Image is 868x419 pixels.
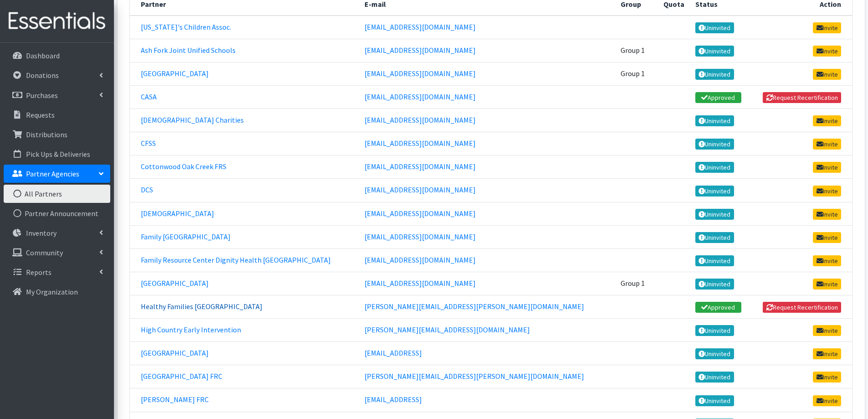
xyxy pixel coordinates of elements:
a: Invite [813,139,841,150]
a: [EMAIL_ADDRESS][DOMAIN_NAME] [365,115,476,124]
a: [EMAIL_ADDRESS][DOMAIN_NAME] [365,255,476,264]
a: [GEOGRAPHIC_DATA] [141,279,209,288]
a: [EMAIL_ADDRESS][DOMAIN_NAME] [365,46,476,55]
p: Reports [26,268,51,277]
a: Uninvited [695,395,734,406]
a: Invite [813,162,841,173]
a: Partner Agencies [4,165,110,183]
a: [PERSON_NAME][EMAIL_ADDRESS][DOMAIN_NAME] [365,325,530,334]
a: [EMAIL_ADDRESS][DOMAIN_NAME] [365,69,476,78]
a: [GEOGRAPHIC_DATA] [141,69,209,78]
button: Request Recertification [763,302,841,313]
a: Invite [813,255,841,266]
a: Invite [813,69,841,80]
a: [EMAIL_ADDRESS][DOMAIN_NAME] [365,232,476,241]
a: Uninvited [695,186,734,197]
p: Community [26,248,63,257]
a: Invite [813,209,841,220]
a: Healthy Families [GEOGRAPHIC_DATA] [141,302,262,311]
a: Partner Announcement [4,204,110,222]
a: Uninvited [695,46,734,57]
a: CFSS [141,139,156,148]
a: Dashboard [4,47,110,65]
td: Group 1 [615,39,654,62]
a: Community [4,243,110,262]
p: Dashboard [26,51,60,60]
a: Pick Ups & Deliveries [4,145,110,163]
button: Request Recertification [763,92,841,103]
p: Inventory [26,228,56,238]
a: Ash Fork Joint Unified Schools [141,46,236,55]
a: [EMAIL_ADDRESS][DOMAIN_NAME] [365,22,476,31]
a: Family Resource Center Dignity Health [GEOGRAPHIC_DATA] [141,255,331,264]
a: Uninvited [695,115,734,126]
a: Uninvited [695,209,734,220]
a: Donations [4,66,110,84]
p: Purchases [26,91,58,100]
a: [EMAIL_ADDRESS][DOMAIN_NAME] [365,92,476,101]
a: Invite [813,325,841,336]
p: Partner Agencies [26,169,79,178]
a: Uninvited [695,22,734,33]
a: All Partners [4,185,110,203]
td: Group 1 [615,62,654,85]
a: Invite [813,22,841,33]
a: My Organization [4,283,110,301]
a: Uninvited [695,69,734,80]
a: [PERSON_NAME] FRC [141,395,209,404]
a: Invite [813,186,841,197]
a: Invite [813,395,841,406]
a: Approved [695,302,741,313]
a: [GEOGRAPHIC_DATA] [141,348,209,357]
a: Uninvited [695,232,734,243]
a: CASA [141,92,157,101]
a: Requests [4,106,110,124]
a: DCS [141,185,153,194]
a: Cottonwood Oak Creek FRS [141,162,226,171]
a: [EMAIL_ADDRESS][DOMAIN_NAME] [365,162,476,171]
a: [EMAIL_ADDRESS][DOMAIN_NAME] [365,139,476,148]
a: Purchases [4,86,110,104]
a: [EMAIL_ADDRESS][DOMAIN_NAME] [365,185,476,194]
a: Distributions [4,125,110,144]
a: Invite [813,115,841,126]
p: Pick Ups & Deliveries [26,150,90,159]
a: Uninvited [695,162,734,173]
p: Requests [26,110,55,119]
a: Invite [813,279,841,290]
a: Invite [813,46,841,57]
a: [PERSON_NAME][EMAIL_ADDRESS][PERSON_NAME][DOMAIN_NAME] [365,302,584,311]
a: [EMAIL_ADDRESS] [365,395,422,404]
a: [DEMOGRAPHIC_DATA] Charities [141,115,244,124]
a: Uninvited [695,279,734,290]
p: My Organization [26,287,78,296]
a: [PERSON_NAME][EMAIL_ADDRESS][PERSON_NAME][DOMAIN_NAME] [365,372,584,381]
a: Reports [4,263,110,281]
img: HumanEssentials [4,6,110,36]
a: Uninvited [695,325,734,336]
a: Invite [813,348,841,359]
a: Uninvited [695,139,734,150]
a: [EMAIL_ADDRESS][DOMAIN_NAME] [365,279,476,288]
a: [EMAIL_ADDRESS][DOMAIN_NAME] [365,209,476,218]
a: [DEMOGRAPHIC_DATA] [141,209,214,218]
a: Approved [695,92,741,103]
p: Donations [26,71,59,80]
p: Distributions [26,130,67,139]
a: Uninvited [695,372,734,383]
a: Uninvited [695,255,734,266]
a: [US_STATE]'s Children Assoc. [141,22,231,31]
a: [GEOGRAPHIC_DATA] FRC [141,372,222,381]
a: Uninvited [695,348,734,359]
a: High Country Early Intervention [141,325,241,334]
td: Group 1 [615,272,654,295]
a: Inventory [4,224,110,242]
a: [EMAIL_ADDRESS] [365,348,422,357]
a: Family [GEOGRAPHIC_DATA] [141,232,231,241]
a: Invite [813,372,841,383]
a: Invite [813,232,841,243]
